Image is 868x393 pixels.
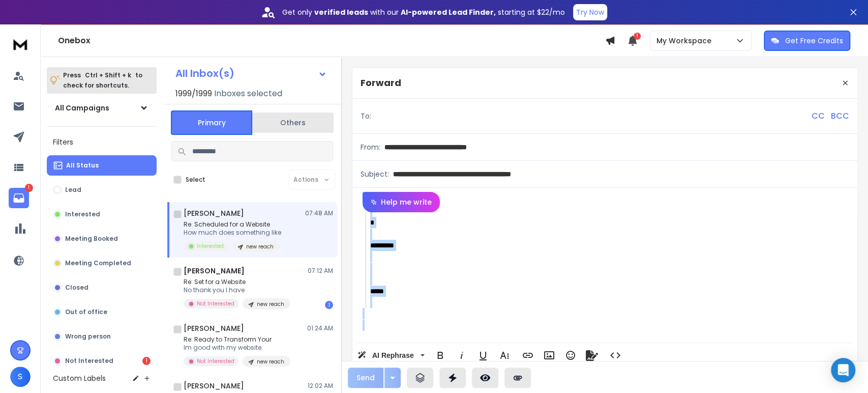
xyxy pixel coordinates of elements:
span: 1999 / 1999 [175,88,212,100]
h1: [PERSON_NAME] [184,208,244,218]
p: CC [812,110,825,122]
p: How much does something like [184,229,281,237]
h3: Filters [47,135,157,149]
p: 12:02 AM [308,382,333,390]
h1: [PERSON_NAME] [184,381,244,391]
button: Insert Link (Ctrl+K) [518,345,537,366]
p: Not Interested [65,357,113,365]
p: Interested [197,242,224,250]
p: BCC [831,110,849,122]
button: Code View [606,345,625,366]
p: My Workspace [656,36,715,46]
button: AI Rephrase [355,345,427,366]
button: All Status [47,155,157,176]
a: 1 [9,188,29,208]
label: Select [186,176,205,184]
p: Not Interested [197,357,234,365]
button: S [10,367,31,387]
button: Insert Image (Ctrl+P) [540,345,559,366]
p: Meeting Booked [65,235,118,243]
p: Re: Set for a Website [184,278,290,286]
p: new reach [257,300,284,308]
button: Italic (Ctrl+I) [452,345,471,366]
p: 01:24 AM [307,324,333,332]
p: Im good with my website. [184,344,290,352]
strong: AI-powered Lead Finder, [401,7,496,17]
p: Get Free Credits [785,36,843,46]
button: Out of office [47,302,157,322]
p: From: [361,142,380,152]
button: Get Free Credits [764,31,850,51]
p: Try Now [576,7,604,17]
p: Lead [65,186,81,194]
p: Press to check for shortcuts. [63,70,142,91]
button: Signature [582,345,602,366]
p: Subject: [361,169,389,179]
p: 07:48 AM [305,209,333,217]
p: 07:12 AM [308,267,333,275]
p: All Status [66,161,99,170]
span: Ctrl + Shift + k [83,69,133,81]
button: All Inbox(s) [167,63,335,83]
button: Closed [47,277,157,298]
h1: [PERSON_NAME] [184,266,245,276]
p: No thank you I have [184,286,290,294]
p: Closed [65,284,88,292]
p: Not Interested [197,300,234,307]
button: Underline (Ctrl+U) [473,345,493,366]
p: new reach [257,358,284,366]
button: More Text [495,345,514,366]
button: Meeting Booked [47,229,157,249]
h1: All Inbox(s) [175,68,234,78]
button: Interested [47,204,157,224]
img: logo [10,35,31,53]
button: Lead [47,180,157,200]
div: 1 [325,301,333,309]
p: Re: Scheduled for a Website [184,220,281,229]
span: AI Rephrase [370,351,416,360]
h3: Inboxes selected [214,88,282,100]
p: Forward [361,76,401,90]
p: To: [361,111,371,121]
p: 1 [25,184,33,192]
button: Help me write [363,192,440,212]
button: Meeting Completed [47,253,157,273]
button: Primary [171,110,252,135]
button: Not Interested1 [47,351,157,371]
p: Meeting Completed [65,259,131,267]
button: Try Now [573,4,607,20]
span: 1 [634,33,641,40]
div: 1 [142,357,151,365]
p: Interested [65,210,100,218]
p: new reach [246,243,274,250]
button: Bold (Ctrl+B) [431,345,450,366]
button: Emoticons [561,345,580,366]
h3: Custom Labels [53,373,106,383]
p: Re: Ready to Transform Your [184,335,290,344]
p: Wrong person [65,332,111,341]
p: Get only with our starting at $22/mo [282,7,565,17]
button: Others [252,111,334,134]
div: Open Intercom Messenger [831,358,855,382]
p: Out of office [65,308,107,316]
h1: Onebox [58,35,605,47]
h1: [PERSON_NAME] [184,323,244,333]
strong: verified leads [314,7,368,17]
button: All Campaigns [47,98,157,118]
button: Wrong person [47,326,157,347]
h1: All Campaigns [55,103,109,113]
